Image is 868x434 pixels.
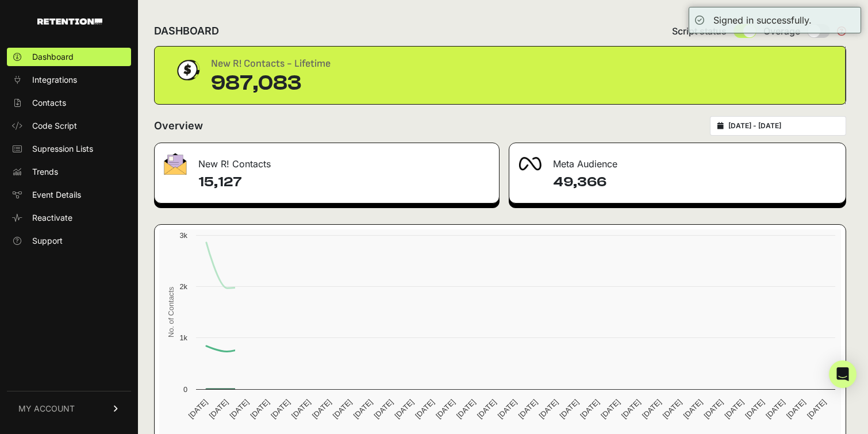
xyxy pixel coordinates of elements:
span: MY ACCOUNT [18,403,75,414]
img: fa-envelope-19ae18322b30453b285274b1b8af3d052b27d846a4fbe8435d1a52b978f639a2.png [164,153,187,175]
text: 3k [179,231,187,240]
text: [DATE] [702,398,725,420]
a: Dashboard [7,48,131,66]
a: MY ACCOUNT [7,391,131,426]
text: [DATE] [269,398,291,420]
text: [DATE] [640,398,663,420]
h2: DASHBOARD [154,23,219,39]
text: [DATE] [187,398,209,420]
text: [DATE] [208,398,230,420]
text: 0 [183,385,187,394]
span: Reactivate [32,212,72,224]
h4: 15,127 [198,173,490,191]
a: Support [7,232,131,250]
div: New R! Contacts - Lifetime [211,56,331,72]
text: [DATE] [682,398,704,420]
span: Event Details [32,189,81,201]
text: [DATE] [228,398,251,420]
h2: Overview [154,118,203,134]
a: Event Details [7,186,131,204]
span: Support [32,235,63,247]
span: Integrations [32,74,77,86]
div: Signed in successfully. [713,13,812,27]
span: Code Script [32,120,77,132]
text: [DATE] [290,398,312,420]
text: [DATE] [723,398,745,420]
img: dollar-coin-05c43ed7efb7bc0c12610022525b4bbbb207c7efeef5aecc26f025e68dcafac9.png [173,56,202,85]
text: [DATE] [764,398,786,420]
text: [DATE] [455,398,477,420]
text: [DATE] [393,398,415,420]
span: Supression Lists [32,143,93,155]
text: [DATE] [558,398,580,420]
text: [DATE] [434,398,456,420]
text: [DATE] [496,398,519,420]
a: Trends [7,163,131,181]
text: [DATE] [413,398,436,420]
span: Script status [672,24,727,38]
text: [DATE] [578,398,601,420]
span: Dashboard [32,51,74,63]
span: Trends [32,166,58,178]
text: [DATE] [331,398,354,420]
text: [DATE] [372,398,395,420]
a: Code Script [7,117,131,135]
text: No. of Contacts [167,287,175,337]
a: Integrations [7,71,131,89]
span: Contacts [32,97,66,109]
div: Open Intercom Messenger [829,360,857,388]
div: Meta Audience [509,143,846,178]
img: fa-meta-2f981b61bb99beabf952f7030308934f19ce035c18b003e963880cc3fabeebb7.png [519,157,541,171]
div: 987,083 [211,72,331,95]
text: [DATE] [785,398,807,420]
a: Contacts [7,94,131,112]
text: [DATE] [310,398,333,420]
a: Reactivate [7,209,131,227]
text: [DATE] [599,398,621,420]
text: [DATE] [537,398,560,420]
text: [DATE] [743,398,766,420]
text: [DATE] [248,398,271,420]
text: 1k [179,333,187,342]
text: [DATE] [661,398,683,420]
text: 2k [179,282,187,291]
h4: 49,366 [553,173,836,191]
div: New R! Contacts [155,143,499,178]
text: [DATE] [805,398,828,420]
text: [DATE] [517,398,539,420]
img: Retention.com [37,18,102,25]
text: [DATE] [475,398,498,420]
text: [DATE] [620,398,642,420]
a: Supression Lists [7,140,131,158]
text: [DATE] [352,398,374,420]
